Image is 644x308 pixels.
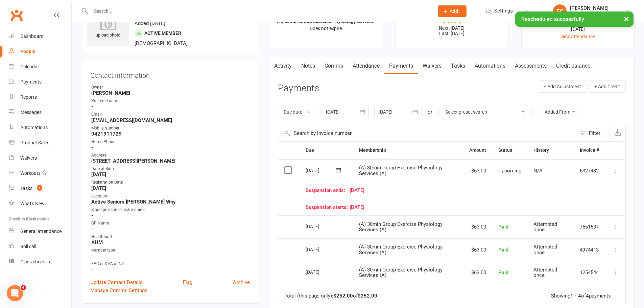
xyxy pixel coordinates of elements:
[9,239,71,254] a: Roll call
[9,29,71,44] a: Dashboard
[498,224,508,230] span: Paid
[9,90,71,105] a: Reports
[90,278,143,286] a: Update Contact Details
[494,3,513,19] span: Settings
[91,267,250,273] strong: -
[91,139,250,145] div: Home Phone
[620,11,633,26] button: ×
[20,155,37,161] div: Waivers
[570,5,619,11] div: [PERSON_NAME]
[233,278,250,286] a: Archive
[402,25,502,36] p: Next: [DATE] Last: [DATE]
[20,79,42,85] div: Payments
[91,84,250,91] div: Owner
[278,83,319,94] h3: Payments
[89,6,429,16] input: Search...
[91,152,250,159] div: Address
[306,188,350,193] span: Suspension ends:
[359,267,443,279] span: (A) 30min Group Exercise Physiology Services (A)
[570,293,581,299] strong: 1 - 4
[91,226,250,232] strong: -
[20,259,50,264] div: Class check-in
[20,94,37,100] div: Reports
[306,267,337,277] div: [DATE]
[576,125,610,141] button: Filter
[9,59,71,74] a: Calendar
[20,244,36,249] div: Roll call
[306,221,337,232] div: [DATE]
[278,106,315,118] button: Due date
[91,103,250,110] strong: -
[144,30,181,36] span: Active member
[20,125,48,130] div: Automations
[586,293,589,299] strong: 4
[333,293,353,299] strong: $252.00
[296,58,320,74] a: Notes
[7,285,23,301] iframe: Intercom live chat
[9,135,71,150] a: Product Sales
[533,221,557,233] span: Attempted once
[470,58,510,74] a: Automations
[91,239,250,245] strong: AHM
[9,181,71,196] a: Tasks 6
[570,11,619,17] div: Staying Active Dee Why
[269,58,296,74] a: Activity
[183,278,192,286] a: Flag
[353,142,463,159] th: Membership
[446,58,470,74] a: Tasks
[574,261,605,284] td: 1254544
[551,58,595,74] a: Credit balance
[359,165,443,176] span: (A) 30min Group Exercise Physiology Services (A)
[533,168,543,174] span: N/A
[91,193,250,199] div: Location
[438,5,467,17] button: Add
[463,159,492,182] td: $63.00
[9,224,71,239] a: General attendance kiosk mode
[428,108,432,116] div: or
[9,150,71,166] a: Waivers
[589,80,626,93] button: + Add Credit
[9,44,71,59] a: People
[348,58,384,74] a: Attendance
[20,64,39,69] div: Calendar
[20,33,44,39] div: Dashboard
[574,215,605,238] td: 7551537
[20,201,45,206] div: What's New
[284,293,377,299] div: Total (this page only): of
[91,125,250,132] div: Mobile Number
[574,159,605,182] td: 6327432
[574,238,605,261] td: 4974413
[91,179,250,186] div: Registration Date
[91,220,250,227] div: GP Name
[306,188,599,193] div: [DATE]
[306,165,337,175] div: [DATE]
[9,166,71,181] a: Workouts
[20,170,41,176] div: Workouts
[20,49,35,54] div: People
[498,269,508,276] span: Paid
[91,247,250,254] div: Member type
[358,293,377,299] strong: $252.00
[533,267,557,279] span: Attempted once
[91,261,250,267] div: EPC or DVA or NIL
[463,142,492,159] th: Amount
[91,111,250,118] div: Email
[450,8,458,14] span: Add
[91,166,250,172] div: Date of Birth
[20,110,42,115] div: Messages
[21,285,26,290] span: 4
[91,171,250,177] strong: [DATE]
[510,58,551,74] a: Assessments
[306,244,337,255] div: [DATE]
[91,117,250,123] strong: [EMAIL_ADDRESS][DOMAIN_NAME]
[9,120,71,135] a: Automations
[306,205,599,210] div: [DATE]
[589,129,600,137] div: Filter
[384,58,418,74] a: Payments
[533,244,557,256] span: Attempted once
[91,185,250,191] strong: [DATE]
[527,142,574,159] th: History
[359,244,443,256] span: (A) 30min Group Exercise Physiology Services (A)
[538,106,582,118] button: Added From
[359,221,443,233] span: (A) 30min Group Exercise Physiology Services (A)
